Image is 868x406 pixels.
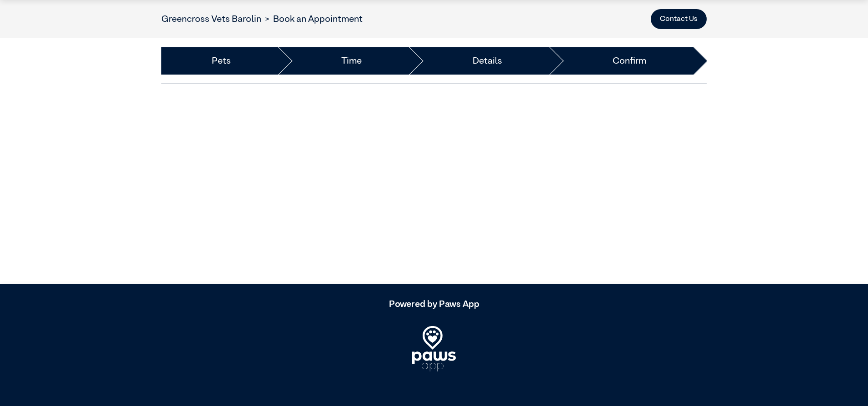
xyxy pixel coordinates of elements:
a: Pets [212,54,231,68]
button: Contact Us [651,9,707,29]
a: Time [341,54,362,68]
a: Details [473,54,502,68]
li: Book an Appointment [261,12,363,26]
h5: Powered by Paws App [161,299,707,310]
a: Confirm [613,54,646,68]
img: PawsApp [412,326,456,371]
a: Greencross Vets Barolin [161,15,261,24]
nav: breadcrumb [161,12,363,26]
